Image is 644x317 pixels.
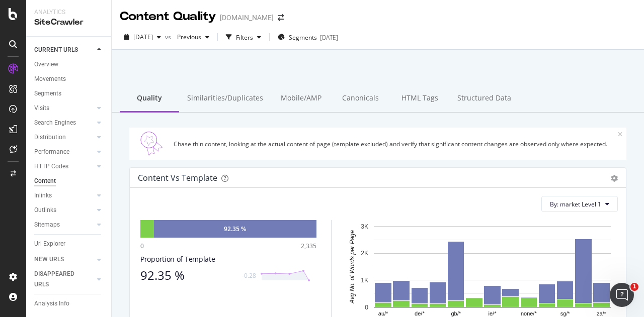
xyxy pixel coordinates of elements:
[34,147,69,157] div: Performance
[34,59,58,70] div: Overview
[34,103,49,114] div: Visits
[34,103,94,114] a: Visits
[224,225,246,233] div: 92.35 %
[222,29,265,45] button: Filters
[173,33,201,41] span: Previous
[34,74,104,84] a: Movements
[610,283,634,307] iframe: Intercom live chat
[34,254,64,265] div: NEW URLS
[274,29,342,45] button: Segments[DATE]
[449,85,519,113] div: Structured Data
[390,85,449,113] div: HTML Tags
[630,283,638,291] span: 1
[140,268,236,282] div: 92.35 %
[220,13,274,23] div: [DOMAIN_NAME]
[34,220,60,230] div: Sitemaps
[34,88,61,99] div: Segments
[521,311,537,317] text: none/*
[120,85,179,113] div: Quality
[34,8,103,17] div: Analytics
[138,173,217,183] div: Content vs Template
[133,132,170,156] img: Quality
[365,304,368,311] text: 0
[140,242,144,250] div: 0
[34,161,94,172] a: HTTP Codes
[34,132,66,143] div: Distribution
[173,29,213,45] button: Previous
[34,132,94,143] a: Distribution
[140,254,316,264] div: Proportion of Template
[34,254,94,265] a: NEW URLS
[120,8,216,25] div: Content Quality
[165,33,173,41] span: vs
[541,196,618,212] button: By: market Level 1
[271,85,331,113] div: Mobile/AMP
[34,45,94,55] a: CURRENT URLS
[34,118,76,128] div: Search Engines
[34,190,52,201] div: Inlinks
[120,29,165,45] button: [DATE]
[611,175,618,182] div: gear
[34,147,94,157] a: Performance
[34,45,78,55] div: CURRENT URLS
[361,250,368,257] text: 2K
[34,205,56,216] div: Outlinks
[278,14,284,21] div: arrow-right-arrow-left
[34,298,69,309] div: Analysis Info
[349,230,356,304] text: Avg No. of Words per Page
[34,17,103,28] div: SiteCrawler
[133,33,153,41] span: 2025 Sep. 10th
[34,118,94,128] a: Search Engines
[361,277,368,284] text: 1K
[34,176,56,186] div: Content
[34,161,68,172] div: HTTP Codes
[34,88,104,99] a: Segments
[361,223,368,230] text: 3K
[34,74,66,84] div: Movements
[34,59,104,70] a: Overview
[320,33,338,42] div: [DATE]
[179,85,271,113] div: Similarities/Duplicates
[34,298,104,309] a: Analysis Info
[34,205,94,216] a: Outlinks
[301,242,316,250] div: 2,335
[34,190,94,201] a: Inlinks
[174,140,618,148] div: Chase thin content, looking at the actual content of page (template excluded) and verify that sig...
[34,239,65,249] div: Url Explorer
[34,176,104,186] a: Content
[236,33,253,42] div: Filters
[331,85,390,113] div: Canonicals
[34,269,85,290] div: DISAPPEARED URLS
[289,33,317,42] span: Segments
[34,239,104,249] a: Url Explorer
[550,200,601,208] span: By: market Level 1
[242,271,256,280] div: -0.28
[34,269,94,290] a: DISAPPEARED URLS
[34,220,94,230] a: Sitemaps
